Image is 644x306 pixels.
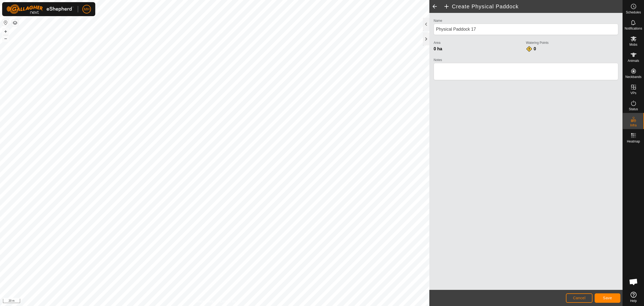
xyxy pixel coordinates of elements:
span: VPs [630,91,636,95]
span: Save [603,296,612,300]
button: Reset Map [2,19,9,26]
button: – [2,35,9,42]
button: Save [595,293,620,303]
label: Notes [434,58,618,62]
span: Help [630,299,637,303]
span: Animals [628,59,639,62]
span: 0 ha [434,47,442,51]
button: + [2,28,9,35]
span: Status [629,108,638,111]
span: Notifications [625,27,642,30]
span: Heatmap [627,140,640,143]
label: Watering Points [526,40,618,45]
a: Contact Us [220,299,236,304]
a: Privacy Policy [193,299,214,304]
button: Cancel [566,293,592,303]
span: Mobs [630,43,637,46]
button: Map Layers [12,20,18,26]
span: Cancel [573,296,586,300]
h2: Create Physical Paddock [443,3,623,10]
span: Schedules [626,11,641,14]
span: Infra [630,124,636,127]
span: 0 [534,47,536,51]
label: Area [434,40,526,45]
span: MH [84,6,90,12]
span: Neckbands [625,75,641,79]
img: Gallagher Logo [6,4,74,14]
a: Help [623,290,644,305]
label: Name [434,18,618,23]
div: Open chat [625,274,642,290]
